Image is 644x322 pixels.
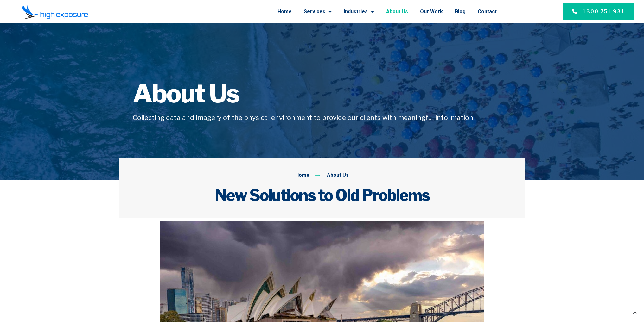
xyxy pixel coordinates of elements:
a: About Us [386,3,408,20]
a: Services [304,3,332,20]
a: Industries [344,3,374,20]
h5: Collecting data and imagery of the physical environment to provide our clients with meaningful in... [133,113,512,123]
a: Home [277,3,292,20]
span: Home [295,171,309,180]
img: Final-Logo copy [22,5,88,19]
span: 1300 751 931 [583,8,625,15]
h2: New Solutions to Old Problems [133,186,512,205]
h1: About Us [133,81,512,106]
a: 1300 751 931 [563,3,634,20]
a: Our Work [420,3,443,20]
span: About Us [325,171,349,180]
a: Blog [455,3,466,20]
a: Contact [478,3,497,20]
nav: Menu [109,3,497,20]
